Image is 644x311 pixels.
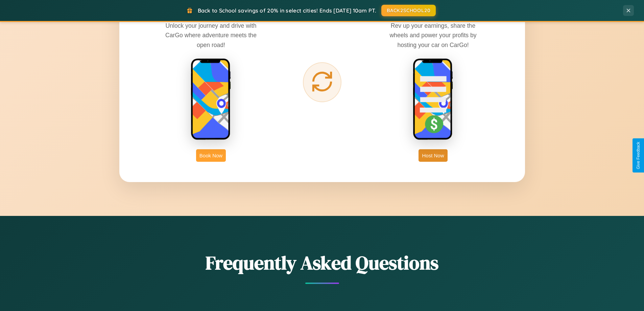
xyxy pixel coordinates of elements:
p: Unlock your journey and drive with CarGo where adventure meets the open road! [160,21,262,49]
button: Book Now [196,149,226,162]
button: BACK2SCHOOL20 [381,5,436,16]
img: host phone [413,58,453,141]
div: Give Feedback [636,142,641,169]
p: Rev up your earnings, share the wheels and power your profits by hosting your car on CarGo! [382,21,484,49]
img: rent phone [191,58,231,141]
span: Back to School savings of 20% in select cities! Ends [DATE] 10am PT. [198,7,376,14]
h2: Frequently Asked Questions [119,250,525,276]
button: Host Now [419,149,447,162]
